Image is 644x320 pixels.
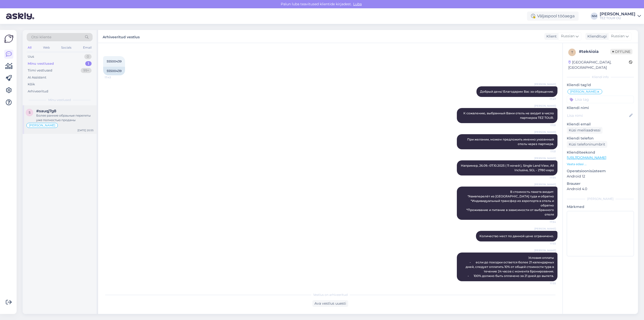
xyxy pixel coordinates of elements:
[28,75,46,80] div: AI Assistent
[567,96,634,103] input: Lisa tag
[567,162,634,166] p: Vaata edasi ...
[600,12,635,16] div: [PERSON_NAME]
[567,122,634,127] p: Kliendi email
[527,12,579,21] div: Väljaspool tööaega
[463,111,555,120] span: К сожалению, выбранный Вами отель не входит в число партнеров TEZ TOUR.
[591,13,598,20] div: NM
[567,82,634,88] p: Kliendi tag'id
[567,155,606,160] a: [URL][DOMAIN_NAME]
[570,90,596,93] span: [PERSON_NAME]
[600,16,635,20] div: TEZ TOUR OÜ
[36,113,94,122] div: Более ранние обраьные перелеты уже полностью проданы
[479,234,554,238] span: Количество мест по данной цене ограничено.
[82,44,93,51] div: Email
[31,34,51,40] span: Otsi kliente
[611,33,625,39] span: Russian
[544,34,557,39] div: Klient
[466,256,555,278] span: Условия оплаты - если до поездки остается более 21 календарных дней, следует оплатить 10% от обще...
[567,168,634,174] p: Operatsioonisüsteem
[107,59,122,63] span: 55500439
[567,113,628,118] input: Lisa nimi
[48,98,71,102] span: Minu vestlused
[585,34,607,39] div: Klienditugi
[567,136,634,141] p: Kliendi telefon
[27,44,32,51] div: All
[567,105,634,111] p: Kliendi nimi
[84,54,92,59] div: 0
[537,242,556,245] span: 17:55
[467,137,555,146] span: При желании, можем предложить именно указанный отель через партнера.
[85,61,92,66] div: 1
[534,82,556,86] span: [PERSON_NAME]
[29,124,55,127] span: [PERSON_NAME]
[579,49,610,55] div: # tek4ioia
[28,68,52,73] div: Tiimi vestlused
[537,176,556,180] span: 17:54
[466,190,555,216] span: В стоимость пакета входит: *Авиаперелёт из [GEOGRAPHIC_DATA] туда и обратно *Индивидуальный транс...
[567,150,634,155] p: Klienditeekond
[537,281,556,285] span: 17:55
[534,156,556,160] span: [PERSON_NAME]
[534,183,556,186] span: [PERSON_NAME]
[537,220,556,224] span: 17:54
[28,89,48,94] div: Arhiveeritud
[313,293,348,297] span: Vestlus on arhiveeritud
[537,123,556,127] span: 17:51
[534,248,556,252] span: [PERSON_NAME]
[568,60,629,70] div: [GEOGRAPHIC_DATA], [GEOGRAPHIC_DATA]
[561,33,575,39] span: Russian
[600,12,641,20] a: [PERSON_NAME]TEZ TOUR OÜ
[567,181,634,186] p: Brauser
[534,130,556,134] span: [PERSON_NAME]
[567,174,634,179] p: Android 12
[567,127,602,134] div: Küsi meiliaadressi
[567,204,634,209] p: Märkmed
[534,227,556,231] span: [PERSON_NAME]
[567,197,634,201] div: [PERSON_NAME]
[81,68,92,73] div: 99+
[60,44,72,51] div: Socials
[28,82,35,87] div: Kõik
[537,97,556,101] span: 17:47
[480,90,554,93] span: Добрый день! Благодарим Вас за обращение.
[567,141,607,148] div: Küsi telefoninumbrit
[36,109,56,113] span: #sauqj7g8
[312,300,348,307] div: Ava vestlus uuesti
[610,49,632,54] span: Offline
[28,54,34,59] div: Uus
[352,2,363,6] span: Luba
[29,111,30,114] span: s
[567,186,634,192] p: Android 4.0
[567,75,634,79] div: Kliendi info
[4,34,14,44] img: Askly Logo
[28,61,54,66] div: Minu vestlused
[571,50,573,54] span: t
[461,164,555,172] span: Например, 26.09.-07.10.2025 ( 11 ночей ), Single Land View, All Inclusive, SGL - 2780 евро
[105,76,124,79] span: 17:43
[534,104,556,108] span: [PERSON_NAME]
[103,67,125,75] div: 55500439
[42,44,51,51] div: Web
[103,33,140,40] label: Arhiveeritud vestlus
[537,150,556,153] span: 17:51
[77,128,94,132] div: [DATE] 20:55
